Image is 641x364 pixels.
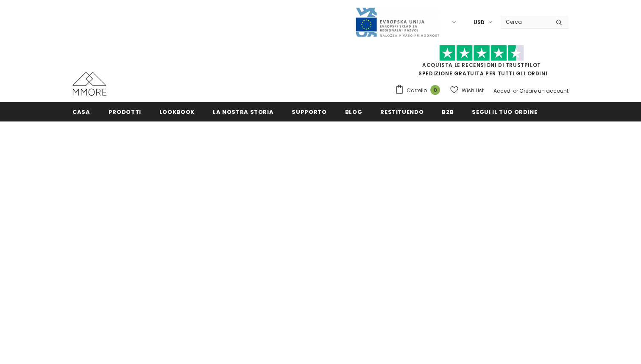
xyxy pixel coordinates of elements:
[72,102,90,121] a: Casa
[292,108,326,116] span: supporto
[380,108,424,116] span: Restituendo
[501,16,549,28] input: Search Site
[355,7,440,38] img: Javni Razpis
[472,102,537,121] a: Segui il tuo ordine
[292,102,326,121] a: supporto
[474,18,485,27] span: USD
[407,86,427,95] span: Carrello
[519,87,569,94] a: Creare un account
[430,85,440,95] span: 0
[213,102,273,121] a: La nostra storia
[472,108,537,116] span: Segui il tuo ordine
[345,102,362,121] a: Blog
[355,18,440,25] a: Javni Razpis
[439,45,524,61] img: Fidati di Pilot Stars
[159,102,195,121] a: Lookbook
[72,72,106,96] img: Casi MMORE
[109,102,141,121] a: Prodotti
[493,87,512,94] a: Accedi
[395,49,569,77] span: SPEDIZIONE GRATUITA PER TUTTI GLI ORDINI
[450,83,484,98] a: Wish List
[213,108,273,116] span: La nostra storia
[422,61,541,69] a: Acquista le recensioni di TrustPilot
[462,86,484,95] span: Wish List
[442,102,454,121] a: B2B
[380,102,424,121] a: Restituendo
[159,108,195,116] span: Lookbook
[345,108,362,116] span: Blog
[109,108,141,116] span: Prodotti
[442,108,454,116] span: B2B
[513,87,518,94] span: or
[395,84,444,97] a: Carrello 0
[72,108,90,116] span: Casa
